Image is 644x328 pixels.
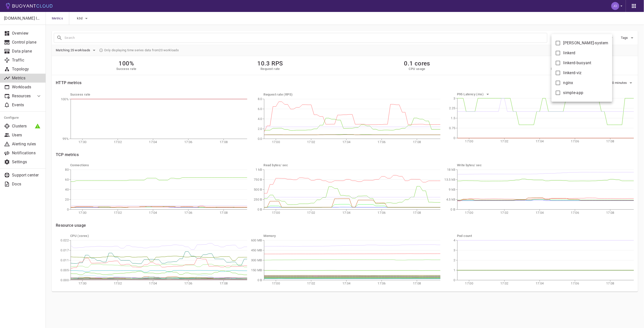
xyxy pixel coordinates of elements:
[563,41,608,46] span: [PERSON_NAME]-system
[563,90,583,95] span: simple-app
[563,51,576,55] span: linkerd
[563,80,574,85] span: nginx
[563,60,592,65] span: linkerd-buoyant
[563,70,582,75] span: linkerd-viz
